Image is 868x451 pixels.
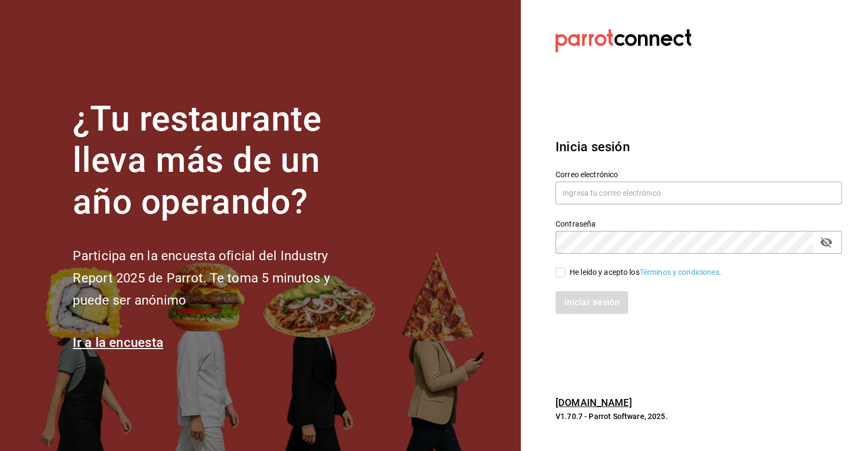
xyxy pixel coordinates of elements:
[640,268,722,276] a: Términos y condiciones.
[73,245,366,311] h2: Participa en la encuesta oficial del Industry Report 2025 de Parrot. Te toma 5 minutos y puede se...
[556,220,842,227] label: Contraseña
[73,335,163,350] a: Ir a la encuesta
[570,267,722,278] div: He leído y acepto los
[817,233,835,252] button: passwordField
[556,182,842,204] input: Ingresa tu correo electrónico
[73,99,366,223] h1: ¿Tu restaurante lleva más de un año operando?
[556,170,842,178] label: Correo electrónico
[556,411,842,422] p: V1.70.7 - Parrot Software, 2025.
[556,397,632,408] a: [DOMAIN_NAME]
[556,137,842,157] h3: Inicia sesión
